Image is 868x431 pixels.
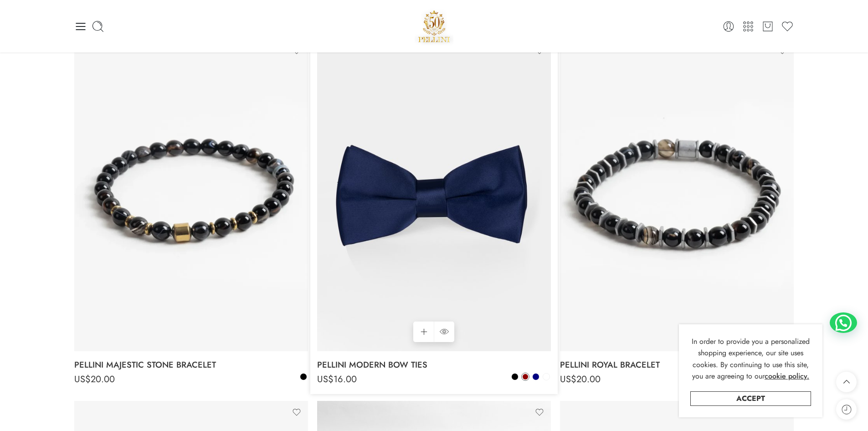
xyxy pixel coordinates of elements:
a: PELLINI MODERN BOW TIES [317,356,551,374]
a: PELLINI ROYAL BRACELET [560,356,794,374]
a: cookie policy. [765,370,809,382]
a: Select options for “PELLINI MODERN BOW TIES” [413,322,434,342]
a: Pellini - [415,7,454,46]
a: PELLINI MAJESTIC STONE BRACELET [74,356,308,374]
a: Wishlist [781,20,794,33]
a: Accept [690,391,811,406]
span: US$ [560,373,576,386]
span: US$ [74,373,91,386]
a: QUICK SHOP [434,322,454,342]
a: Black [511,373,519,381]
a: Black [299,373,308,381]
bdi: 20.00 [74,373,115,386]
a: Cart [761,20,774,33]
bdi: 20.00 [560,373,601,386]
a: Login / Register [722,20,735,33]
a: White [542,373,550,381]
a: Navy [532,373,540,381]
span: In order to provide you a personalized shopping experience, our site uses cookies. By continuing ... [692,336,810,382]
bdi: 16.00 [317,373,357,386]
a: Bordeaux [521,373,529,381]
span: US$ [317,373,334,386]
img: Pellini [415,7,454,46]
